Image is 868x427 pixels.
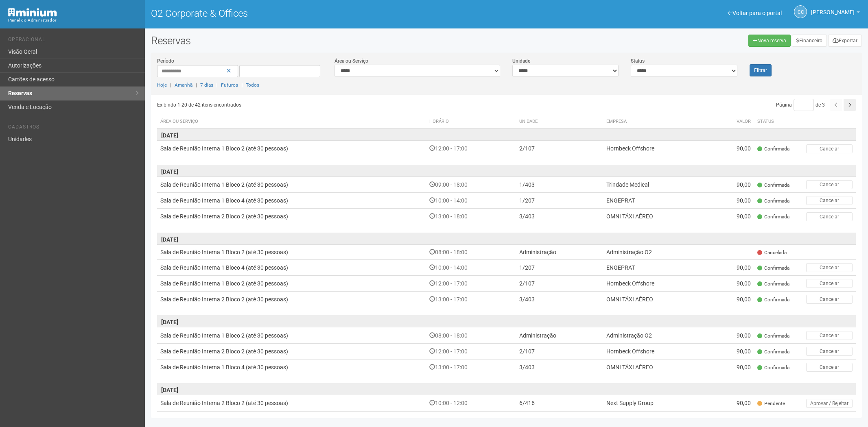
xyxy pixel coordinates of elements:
td: OMNI TÁXI AÉREO [603,292,713,307]
td: 13:00 - 17:00 [426,411,516,427]
td: 10:00 - 12:00 [426,395,516,411]
li: Cadastros [8,124,139,133]
td: 13:00 - 17:00 [426,292,516,307]
span: Cancelada [757,249,787,256]
td: 90,00 [713,411,754,427]
td: Sala de Reunião Interna 2 Bloco 2 (até 30 pessoas) [157,292,426,307]
td: Sala de Reunião Interna 1 Bloco 2 (até 30 pessoas) [157,327,426,343]
td: Sala de Reunião Interna 1 Bloco 2 (até 30 pessoas) [157,141,426,157]
span: Confirmada [757,281,789,288]
td: 90,00 [713,209,754,224]
span: Pendente [757,400,785,407]
span: Camila Catarina Lima [811,1,855,15]
img: Minium [8,8,57,17]
td: 08:00 - 18:00 [426,327,516,343]
td: Sala de Reunião Interna 2 Bloco 2 (até 30 pessoas) [157,343,426,359]
td: 90,00 [713,359,754,375]
td: ENGEPRAT [603,192,713,208]
th: Empresa [603,115,713,129]
label: Área ou Serviço [335,57,368,65]
td: 90,00 [713,259,754,275]
td: 3/403 [516,292,603,307]
th: Unidade [516,115,603,129]
td: Sala de Reunião Interna 1 Bloco 2 (até 30 pessoas) [157,176,426,192]
span: Confirmada [757,364,789,371]
strong: [DATE] [161,236,178,243]
button: Cancelar [806,295,853,304]
td: 90,00 [713,395,754,411]
div: Exibindo 1-20 de 42 itens encontrados [157,99,507,111]
td: Administração O2 [603,244,713,259]
td: Sala de Reunião Interna 1 Bloco 4 (até 30 pessoas) [157,259,426,275]
span: Confirmada [757,146,789,152]
span: Confirmada [757,198,789,205]
td: 12:00 - 17:00 [426,275,516,291]
button: Cancelar [806,347,853,356]
div: Painel do Administrador [8,17,139,24]
td: 1/403 [516,176,603,192]
h1: O2 Corporate & Offices [151,8,501,19]
strong: [DATE] [161,168,178,175]
td: Sala de Reunião Interna 1 Bloco 2 (até 30 pessoas) [157,244,426,259]
td: 10:00 - 14:00 [426,192,516,208]
th: Horário [426,115,516,129]
button: Cancelar [806,263,853,272]
td: Administração [516,327,603,343]
strong: [DATE] [161,132,178,139]
li: Operacional [8,37,139,45]
button: Cancelar [806,363,853,372]
td: Sala de Reunião Interna 1 Bloco 4 (até 30 pessoas) [157,192,426,208]
button: Cancelar [806,279,853,288]
strong: [DATE] [161,387,178,393]
td: 90,00 [713,343,754,359]
a: Nova reserva [748,35,791,47]
a: [PERSON_NAME] [811,10,860,17]
a: 7 dias [200,82,213,88]
td: OMNI TÁXI AÉREO [603,359,713,375]
td: Trindade Medical [603,176,713,192]
td: 12:00 - 17:00 [426,343,516,359]
span: Confirmada [757,349,789,355]
td: 08:00 - 18:00 [426,244,516,259]
a: Futuros [221,82,238,88]
span: | [170,82,171,88]
label: Status [631,57,645,65]
td: Hornbeck Offshore [603,141,713,157]
strong: [DATE] [161,319,178,325]
th: Valor [713,115,754,129]
span: Confirmada [757,296,789,303]
span: | [216,82,218,88]
a: CC [794,5,807,18]
td: Administração O2 [603,327,713,343]
span: Confirmada [757,213,789,220]
td: 90,00 [713,327,754,343]
span: | [241,82,243,88]
td: 12:00 - 17:00 [426,141,516,157]
td: 1/207 [516,259,603,275]
td: 3/403 [516,359,603,375]
td: 3/403 [516,209,603,224]
a: Hoje [157,82,167,88]
span: Confirmada [757,182,789,189]
td: Next Supply Group [603,395,713,411]
td: 09:00 - 18:00 [426,176,516,192]
td: 13:00 - 17:00 [426,359,516,375]
td: Sala de Reunião Interna 2 Bloco 2 (até 30 pessoas) [157,209,426,224]
h2: Reservas [151,35,501,47]
button: Cancelar [806,212,853,221]
button: Cancelar [806,180,853,189]
td: 90,00 [713,176,754,192]
td: 2/107 [516,343,603,359]
td: 90,00 [713,292,754,307]
td: Hornbeck Offshore [603,343,713,359]
td: Administração [516,244,603,259]
td: 2/107 [516,275,603,291]
td: 2/107 [516,141,603,157]
a: Amanhã [175,82,192,88]
button: Exportar [828,35,862,47]
button: Cancelar [806,331,853,340]
label: Período [157,57,174,65]
th: Status [754,115,803,129]
td: Sala de Reunião Interna 1 Bloco 4 (até 30 pessoas) [157,359,426,375]
td: 90,00 [713,275,754,291]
